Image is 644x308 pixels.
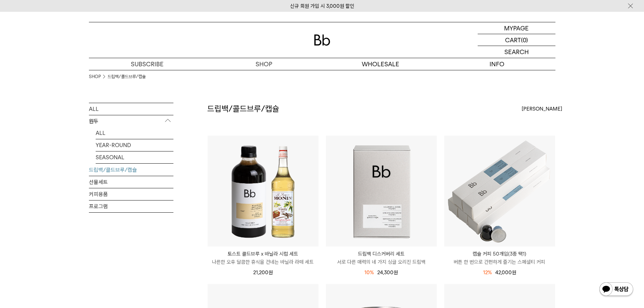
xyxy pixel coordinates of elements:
[206,58,322,70] a: SHOP
[290,3,354,9] a: 신규 회원 가입 시 3,000원 할인
[522,105,562,113] span: [PERSON_NAME]
[89,73,101,80] a: SHOP
[89,103,173,115] a: ALL
[96,139,173,151] a: YEAR-ROUND
[326,250,437,258] p: 드립백 디스커버리 세트
[495,269,516,276] span: 42,000
[89,176,173,188] a: 선물세트
[89,200,173,212] a: 프로그램
[377,269,398,276] span: 24,300
[439,58,555,70] p: INFO
[444,258,555,266] p: 버튼 한 번으로 간편하게 즐기는 스페셜티 커피
[268,269,273,276] span: 원
[326,258,437,266] p: 서로 다른 매력의 네 가지 싱글 오리진 드립백
[89,188,173,200] a: 커피용품
[96,127,173,139] a: ALL
[253,269,273,276] span: 21,200
[599,282,634,298] img: 카카오톡 채널 1:1 채팅 버튼
[512,269,516,276] span: 원
[314,34,330,46] img: 로고
[444,136,555,246] img: 캡슐 커피 50개입(3종 택1)
[208,250,318,266] a: 토스트 콜드브루 x 바닐라 시럽 세트 나른한 오후 달콤한 휴식을 건네는 바닐라 라떼 세트
[108,73,146,80] a: 드립백/콜드브루/캡슐
[393,269,398,276] span: 원
[208,250,318,258] p: 토스트 콜드브루 x 바닐라 시럽 세트
[521,34,528,46] p: (0)
[89,115,173,127] p: 원두
[444,250,555,266] a: 캡슐 커피 50개입(3종 택1) 버튼 한 번으로 간편하게 즐기는 스페셜티 커피
[89,164,173,176] a: 드립백/콜드브루/캡슐
[208,136,318,246] img: 토스트 콜드브루 x 바닐라 시럽 세트
[504,22,529,34] p: MYPAGE
[326,250,437,266] a: 드립백 디스커버리 세트 서로 다른 매력의 네 가지 싱글 오리진 드립백
[364,268,374,277] div: 10%
[322,58,439,70] p: WHOLESALE
[504,46,529,58] p: SEARCH
[483,268,492,277] div: 12%
[208,258,318,266] p: 나른한 오후 달콤한 휴식을 건네는 바닐라 라떼 세트
[96,151,173,163] a: SEASONAL
[478,34,555,46] a: CART (0)
[478,22,555,34] a: MYPAGE
[89,58,206,70] a: SUBSCRIBE
[505,34,521,46] p: CART
[326,136,437,246] img: 드립백 디스커버리 세트
[444,250,555,258] p: 캡슐 커피 50개입(3종 택1)
[207,103,279,115] h2: 드립백/콜드브루/캡슐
